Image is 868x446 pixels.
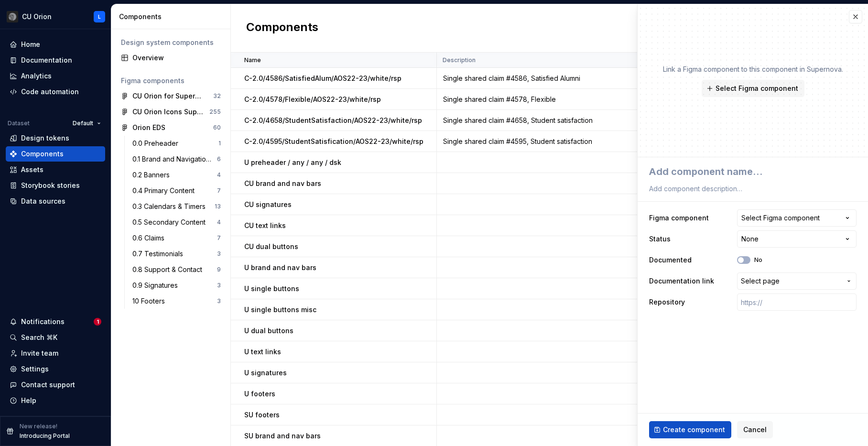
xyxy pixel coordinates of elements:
div: L [98,13,101,21]
div: 0.8 Support & Contact [132,265,206,274]
p: U preheader / any / any / dsk [244,158,341,167]
div: 13 [215,203,221,210]
div: 7 [217,234,221,242]
label: Documentation link [649,276,714,286]
div: 0.3 Calendars & Timers [132,202,209,211]
a: Documentation [6,53,105,68]
div: 9 [217,266,221,273]
label: Status [649,234,671,244]
label: Documented [649,255,692,265]
button: Contact support [6,377,105,392]
a: 0.5 Secondary Content4 [129,215,225,230]
div: CU Orion for Supernova [132,91,204,101]
a: Data sources [6,194,105,209]
button: Select Figma component [737,209,857,227]
a: Settings [6,361,105,377]
div: Single shared claim #4658, Student satisfaction [437,116,645,125]
div: 4 [217,218,221,226]
p: CU text links [244,221,286,230]
div: Notifications [21,317,65,326]
button: Search ⌘K [6,330,105,345]
a: CU Orion for Supernova32 [117,88,225,104]
div: 0.0 Preheader [132,139,182,148]
a: Design tokens [6,131,105,146]
h2: Components [246,20,318,37]
div: 60 [213,124,221,131]
label: No [754,256,762,264]
p: C-2.0/4578/Flexible/AOS22-23/white/rsp [244,95,381,104]
a: Home [6,37,105,52]
div: Data sources [21,196,65,206]
div: CU Orion Icons Supernova [132,107,204,117]
div: Components [21,149,64,159]
span: Create component [663,425,725,435]
a: 0.3 Calendars & Timers13 [129,199,225,214]
div: 0.4 Primary Content [132,186,198,196]
a: 0.1 Brand and Navigation Bars6 [129,152,225,167]
span: Select page [741,276,780,286]
div: 0.1 Brand and Navigation Bars [132,154,217,164]
p: C-2.0/4586/SatisfiedAlum/AOS22-23/white/rsp [244,74,401,83]
div: Select Figma component [741,213,820,223]
p: CU brand and nav bars [244,179,321,188]
a: 0.8 Support & Contact9 [129,262,225,277]
p: U single buttons misc [244,305,316,315]
p: Name [244,56,261,64]
a: Assets [6,162,105,177]
div: Orion EDS [132,123,165,132]
p: U brand and nav bars [244,263,316,272]
a: Storybook stories [6,178,105,193]
p: C-2.0/4595/StudentSatisfication/AOS22-23/white/rsp [244,137,423,146]
div: Storybook stories [21,181,80,190]
p: CU dual buttons [244,242,298,251]
a: Orion EDS60 [117,120,225,135]
button: Select Figma component [702,80,804,97]
p: SU footers [244,410,280,420]
div: 10 Footers [132,296,169,306]
input: https:// [737,294,857,311]
a: 0.4 Primary Content7 [129,183,225,198]
div: Settings [21,364,49,374]
p: New release! [20,423,57,430]
div: 0.9 Signatures [132,281,182,290]
a: Components [6,146,105,162]
p: C-2.0/4658/StudentSatisfaction/AOS22-23/white/rsp [244,116,422,125]
p: Introducing Portal [20,432,70,440]
div: 4 [217,171,221,179]
div: Contact support [21,380,75,390]
a: Analytics [6,68,105,84]
a: 0.6 Claims7 [129,230,225,246]
p: U signatures [244,368,287,378]
a: Invite team [6,346,105,361]
div: Home [21,40,40,49]
span: Cancel [743,425,767,435]
a: 10 Footers3 [129,294,225,309]
p: CU signatures [244,200,292,209]
div: 0.2 Banners [132,170,174,180]
p: SU brand and nav bars [244,431,321,441]
div: Dataset [8,120,30,127]
button: Default [68,117,105,130]
p: U single buttons [244,284,299,294]
div: Design tokens [21,133,69,143]
div: 6 [217,155,221,163]
button: Help [6,393,105,408]
p: Description [443,56,476,64]
div: Single shared claim #4586, Satisfied Alumni [437,74,645,83]
div: Single shared claim #4595, Student satisfaction [437,137,645,146]
button: CU OrionL [2,6,109,27]
div: Help [21,396,36,405]
div: 32 [213,92,221,100]
div: Design system components [121,38,221,47]
div: 3 [217,297,221,305]
div: CU Orion [22,12,52,22]
p: U footers [244,389,275,399]
a: 0.9 Signatures3 [129,278,225,293]
img: 3ce36157-9fde-47d2-9eb8-fa8ebb961d3d.png [7,11,18,22]
div: 7 [217,187,221,195]
div: Components [119,12,227,22]
div: Code automation [21,87,79,97]
div: Figma components [121,76,221,86]
div: 1 [218,140,221,147]
div: Single shared claim #4578, Flexible [437,95,645,104]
